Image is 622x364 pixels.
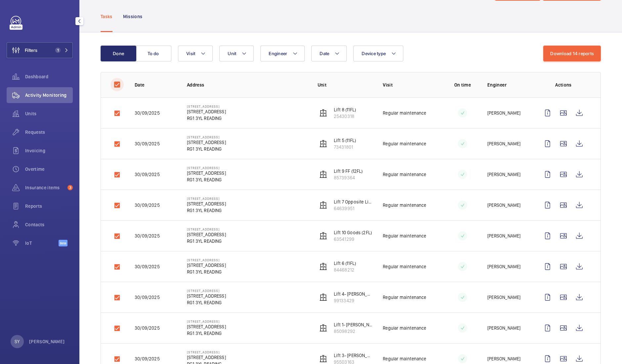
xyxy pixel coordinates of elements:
[383,263,426,270] p: Regular maintenance
[334,297,372,304] p: 99133429
[487,294,520,301] p: [PERSON_NAME]
[15,338,20,345] p: SY
[487,202,520,208] p: [PERSON_NAME]
[487,82,529,88] p: Engineer
[187,176,226,183] p: RG1 3YL READING
[187,323,226,330] p: [STREET_ADDRESS]
[487,140,520,147] p: [PERSON_NAME]
[543,46,601,61] button: Download 14 reports
[318,82,372,88] p: Unit
[135,82,176,88] p: Date
[383,355,426,362] p: Regular maintenance
[319,293,327,301] img: elevator.svg
[334,168,363,174] p: Lift 9 FF (12FL)
[186,51,195,56] span: Visit
[334,229,372,236] p: Lift 10 Goods (2FL)
[25,240,59,246] span: IoT
[135,294,160,301] p: 30/09/2025
[136,46,171,61] button: To do
[383,233,426,239] p: Regular maintenance
[187,354,226,361] p: [STREET_ADDRESS]
[187,330,226,337] p: RG1 3YL READING
[319,201,327,209] img: elevator.svg
[334,137,356,144] p: Lift 5 (11FL)
[487,325,520,331] p: [PERSON_NAME]
[187,293,226,299] p: [STREET_ADDRESS]
[320,51,329,56] span: Date
[334,321,372,328] p: Lift 1- [PERSON_NAME] (11FL)
[187,82,307,88] p: Address
[487,355,520,362] p: [PERSON_NAME]
[187,135,226,139] p: [STREET_ADDRESS]
[135,202,160,208] p: 30/09/2025
[187,200,226,207] p: [STREET_ADDRESS]
[219,46,254,61] button: Unit
[135,171,160,178] p: 30/09/2025
[334,236,372,242] p: 63541299
[334,106,356,113] p: Lift 8 (11FL)
[135,355,160,362] p: 30/09/2025
[187,238,226,244] p: RG1 3YL READING
[178,46,213,61] button: Visit
[334,328,372,335] p: 85098292
[135,110,160,116] p: 30/09/2025
[319,109,327,117] img: elevator.svg
[319,355,327,363] img: elevator.svg
[25,221,73,228] span: Contacts
[228,51,236,56] span: Unit
[319,324,327,332] img: elevator.svg
[362,51,386,56] span: Device type
[25,47,37,54] span: Filters
[487,110,520,116] p: [PERSON_NAME]
[135,263,160,270] p: 30/09/2025
[334,205,372,212] p: 64639951
[101,13,112,20] p: Tasks
[383,171,426,178] p: Regular maintenance
[101,46,136,61] button: Done
[269,51,287,56] span: Engineer
[260,46,305,61] button: Engineer
[487,171,520,178] p: [PERSON_NAME]
[334,113,356,120] p: 25430318
[448,82,477,88] p: On time
[187,262,226,269] p: [STREET_ADDRESS]
[383,82,437,88] p: Visit
[25,184,65,191] span: Insurance items
[487,263,520,270] p: [PERSON_NAME]
[187,108,226,115] p: [STREET_ADDRESS]
[383,140,426,147] p: Regular maintenance
[187,139,226,146] p: [STREET_ADDRESS]
[25,92,73,98] span: Activity Monitoring
[334,267,356,273] p: 84468212
[187,231,226,238] p: [STREET_ADDRESS]
[187,104,226,108] p: [STREET_ADDRESS]
[334,260,356,267] p: Lift 6 (11FL)
[25,110,73,117] span: Units
[67,185,73,190] span: 3
[187,350,226,354] p: [STREET_ADDRESS]
[334,144,356,150] p: 73431801
[25,129,73,135] span: Requests
[135,325,160,331] p: 30/09/2025
[187,115,226,122] p: RG1 3YL READING
[135,233,160,239] p: 30/09/2025
[319,232,327,240] img: elevator.svg
[25,73,73,80] span: Dashboard
[29,338,65,345] p: [PERSON_NAME]
[187,319,226,323] p: [STREET_ADDRESS]
[334,199,372,205] p: Lift 7 Opposite Lift 3 (11 FL)
[187,170,226,176] p: [STREET_ADDRESS]
[187,299,226,306] p: RG1 3YL READING
[187,207,226,214] p: RG1 3YL READING
[187,146,226,152] p: RG1 3YL READING
[540,82,587,88] p: Actions
[25,147,73,154] span: Invoicing
[383,202,426,208] p: Regular maintenance
[319,170,327,178] img: elevator.svg
[383,294,426,301] p: Regular maintenance
[187,258,226,262] p: [STREET_ADDRESS]
[55,48,61,53] span: 1
[311,46,347,61] button: Date
[334,291,372,297] p: Lift 4- [PERSON_NAME] (11FL)
[59,240,67,246] span: Beta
